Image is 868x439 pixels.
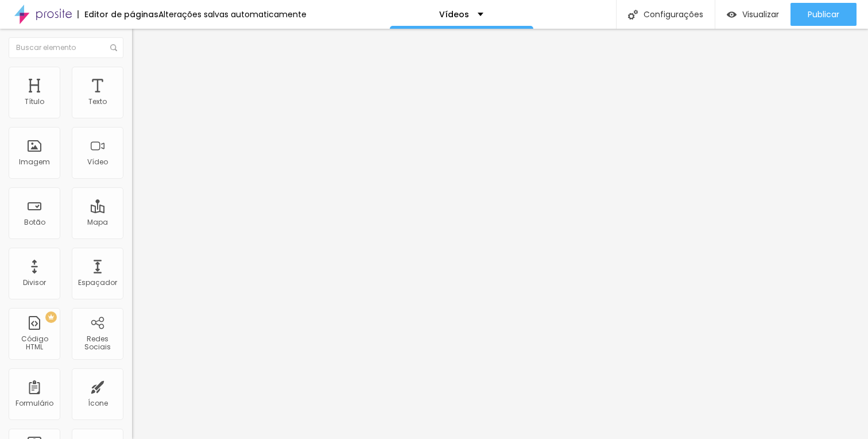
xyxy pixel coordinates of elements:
[628,10,638,20] img: Icone
[88,98,107,106] div: Texto
[808,10,839,19] span: Publicar
[78,279,117,287] div: Espaçador
[132,29,868,439] iframe: Editor
[439,10,469,18] p: Vídeos
[9,37,123,58] input: Buscar elemento
[19,158,50,166] div: Imagem
[23,279,46,287] div: Divisor
[790,3,857,26] button: Publicar
[727,10,737,20] img: view-1.svg
[24,218,45,226] div: Botão
[15,399,53,407] div: Formulário
[77,10,158,18] div: Editor de páginas
[11,335,57,352] div: Código HTML
[88,399,108,407] div: Ícone
[110,44,117,51] img: Icone
[158,10,307,18] div: Alterações salvas automaticamente
[87,158,108,166] div: Vídeo
[25,98,44,106] div: Título
[742,10,779,19] span: Visualizar
[715,3,790,26] button: Visualizar
[75,335,120,352] div: Redes Sociais
[87,218,108,226] div: Mapa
